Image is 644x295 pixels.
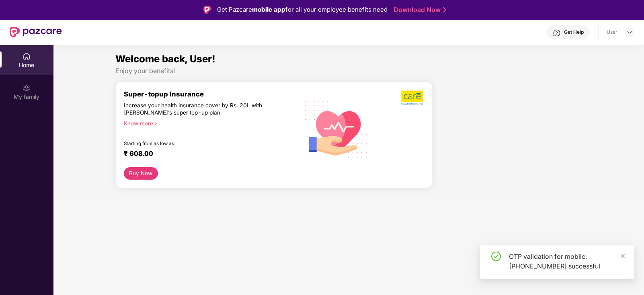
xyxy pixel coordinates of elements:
[401,90,424,105] img: b5dec4f62d2307b9de63beb79f102df3.png
[217,5,388,14] div: Get Pazcare for all your employee benefits need
[509,252,625,271] div: OTP validation for mobile: [PHONE_NUMBER] successful
[115,53,215,65] span: Welcome back, User!
[23,84,31,92] img: svg+xml;base64,PHN2ZyB3aWR0aD0iMjAiIGhlaWdodD0iMjAiIHZpZXdCb3g9IjAgMCAyMCAyMCIgZmlsbD0ibm9uZSIgeG...
[23,52,31,60] img: svg+xml;base64,PHN2ZyBpZD0iSG9tZSIgeG1sbnM9Imh0dHA6Ly93d3cudzMub3JnLzIwMDAvc3ZnIiB3aWR0aD0iMjAiIG...
[299,90,374,167] img: svg+xml;base64,PHN2ZyB4bWxucz0iaHR0cDovL3d3dy53My5vcmcvMjAwMC9zdmciIHhtbG5zOnhsaW5rPSJodHRwOi8vd3...
[124,102,265,116] div: Increase your health insurance cover by Rs. 20L with [PERSON_NAME]’s super top-up plan.
[115,67,582,75] div: Enjoy your benefits!
[491,252,501,261] span: check-circle
[124,120,294,125] div: Know more
[124,150,291,159] div: ₹ 608.00
[124,167,158,180] button: Buy Now
[252,6,285,13] strong: mobile app
[607,29,617,35] div: User
[153,121,158,126] span: right
[620,253,626,259] span: close
[203,6,211,14] img: Logo
[553,29,561,37] img: svg+xml;base64,PHN2ZyBpZD0iSGVscC0zMngzMiIgeG1sbnM9Imh0dHA6Ly93d3cudzMub3JnLzIwMDAvc3ZnIiB3aWR0aD...
[124,90,299,98] div: Super-topup Insurance
[10,27,62,37] img: New Pazcare Logo
[394,6,444,14] a: Download Now
[124,141,265,146] div: Starting from as low as
[564,29,584,35] div: Get Help
[626,29,633,35] img: svg+xml;base64,PHN2ZyBpZD0iRHJvcGRvd24tMzJ4MzIiIHhtbG5zPSJodHRwOi8vd3d3LnczLm9yZy8yMDAwL3N2ZyIgd2...
[443,6,446,14] img: Stroke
